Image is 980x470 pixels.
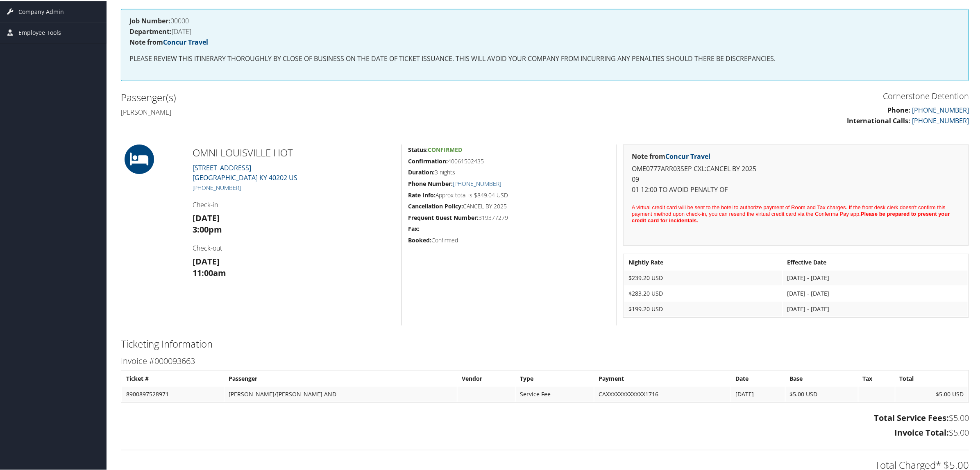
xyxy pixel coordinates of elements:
[894,426,949,437] strong: Invoice Total:
[193,183,241,191] a: [PHONE_NUMBER]
[624,285,782,300] td: $283.20 USD
[786,386,858,401] td: $5.00 USD
[624,270,782,285] td: $239.20 USD
[129,26,172,35] strong: Department:
[129,37,208,46] strong: Note from
[887,105,910,114] strong: Phone:
[121,411,969,423] h3: $5.00
[18,1,64,21] span: Company Admin
[408,190,610,199] h5: Approx total is $849.04 USD
[408,213,610,221] h5: 319377279
[129,27,960,34] h4: [DATE]
[129,17,960,23] h4: 00000
[193,267,226,278] strong: 11:00am
[428,145,462,153] span: Confirmed
[408,235,431,243] strong: Booked:
[408,213,479,221] strong: Frequent Guest Number:
[731,371,785,385] th: Date
[408,156,448,164] strong: Confirmation:
[193,145,395,159] h2: OMNI LOUISVILLE HOT
[632,210,950,223] strong: Please be prepared to present your credit card for incidentals.
[408,190,436,198] strong: Rate Info:
[122,386,224,401] td: 8900897528971
[665,151,710,160] a: Concur Travel
[225,386,457,401] td: [PERSON_NAME]/[PERSON_NAME] AND
[783,301,968,316] td: [DATE] - [DATE]
[408,224,420,232] strong: Fax:
[912,105,969,114] a: [PHONE_NUMBER]
[193,223,222,234] strong: 3:00pm
[193,163,297,181] a: [STREET_ADDRESS][GEOGRAPHIC_DATA] KY 40202 US
[18,22,61,42] span: Employee Tools
[408,201,610,210] h5: CANCEL BY 2025
[121,336,969,350] h2: Ticketing Information
[731,386,785,401] td: [DATE]
[632,163,960,194] p: OME0777ARR03SEP CXL:CANCEL BY 2025 09 01 12:00 TO AVOID PENALTY OF
[193,255,220,266] strong: [DATE]
[783,285,968,300] td: [DATE] - [DATE]
[847,115,910,124] strong: International Calls:
[783,254,968,269] th: Effective Date
[121,426,969,438] h3: $5.00
[121,355,969,366] h3: Invoice #000093663
[121,90,539,104] h2: Passenger(s)
[632,151,710,160] strong: Note from
[859,371,895,385] th: Tax
[408,145,428,153] strong: Status:
[193,199,395,208] h4: Check-in
[225,371,457,385] th: Passenger
[594,371,730,385] th: Payment
[516,386,594,401] td: Service Fee
[624,254,782,269] th: Nightly Rate
[516,371,594,385] th: Type
[632,203,950,223] span: A virtual credit card will be sent to the hotel to authorize payment of Room and Tax charges. If ...
[408,156,610,165] h5: 40061502435
[163,37,208,46] a: Concur Travel
[786,371,858,385] th: Base
[783,270,968,285] td: [DATE] - [DATE]
[121,107,539,116] h4: [PERSON_NAME]
[193,212,220,223] strong: [DATE]
[594,386,730,401] td: CAXXXXXXXXXXXX1716
[874,411,949,423] strong: Total Service Fees:
[896,386,968,401] td: $5.00 USD
[193,243,395,252] h4: Check-out
[408,235,610,244] h5: Confirmed
[408,167,610,176] h5: 3 nights
[408,167,435,175] strong: Duration:
[551,90,969,101] h3: Cornerstone Detention
[129,53,960,63] p: PLEASE REVIEW THIS ITINERARY THOROUGHLY BY CLOSE OF BUSINESS ON THE DATE OF TICKET ISSUANCE. THIS...
[122,371,224,385] th: Ticket #
[408,179,453,187] strong: Phone Number:
[129,16,170,25] strong: Job Number:
[458,371,515,385] th: Vendor
[624,301,782,316] td: $199.20 USD
[912,115,969,124] a: [PHONE_NUMBER]
[408,201,463,209] strong: Cancellation Policy:
[453,179,501,187] a: [PHONE_NUMBER]
[896,371,968,385] th: Total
